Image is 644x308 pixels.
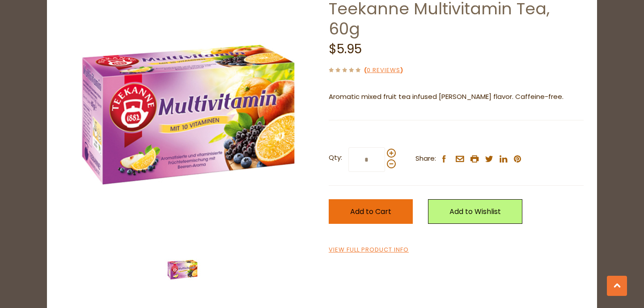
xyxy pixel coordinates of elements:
[329,91,584,103] p: Aromatic mixed fruit tea infused [PERSON_NAME] flavor. Caffeine-free.
[329,199,413,224] button: Add to Cart
[329,152,342,163] strong: Qty:
[367,66,400,75] a: 0 Reviews
[329,40,362,58] span: $5.95
[348,147,385,172] input: Qty:
[165,252,200,287] img: Teekanne Multivitamin
[428,199,522,224] a: Add to Wishlist
[350,206,391,217] span: Add to Cart
[329,245,409,255] a: View Full Product Info
[364,66,403,74] span: ( )
[415,153,436,164] span: Share:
